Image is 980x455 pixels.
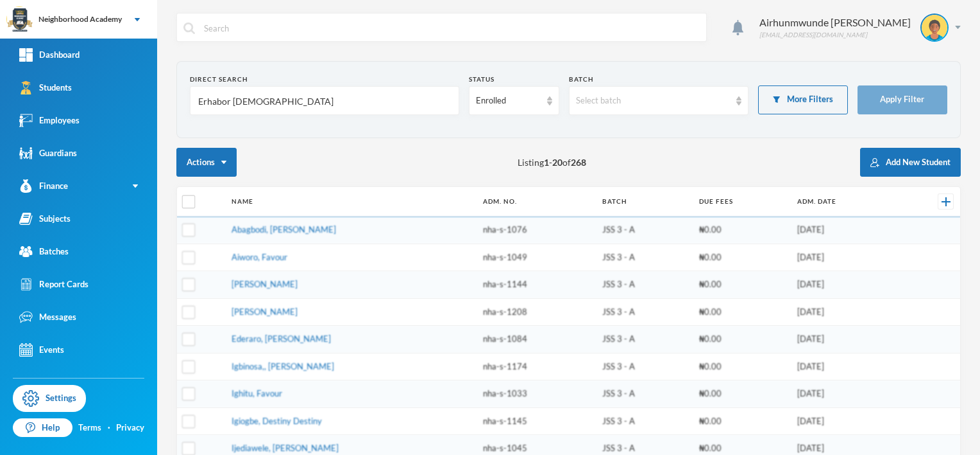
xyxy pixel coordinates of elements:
[19,81,72,94] div: Students
[176,148,237,177] button: Actions
[476,94,540,107] div: Enrolled
[477,407,596,435] td: nha-s-1145
[232,443,339,453] a: Ijediawele, [PERSON_NAME]
[791,326,900,353] td: [DATE]
[518,156,586,169] span: Listing - of
[791,353,900,380] td: [DATE]
[596,271,693,299] td: JSS 3 - A
[791,271,900,299] td: [DATE]
[203,13,700,42] input: Search
[693,271,791,299] td: ₦0.00
[19,147,77,160] div: Guardians
[477,244,596,271] td: nha-s-1049
[469,75,559,84] div: Status
[791,244,900,271] td: [DATE]
[232,416,322,426] a: Igiogbe, Destiny Destiny
[19,48,80,62] div: Dashboard
[693,187,791,217] th: Due Fees
[693,298,791,326] td: ₦0.00
[596,380,693,408] td: JSS 3 - A
[232,334,331,344] a: Ederaro, [PERSON_NAME]
[78,422,101,434] a: Terms
[576,94,730,107] div: Select batch
[860,148,961,177] button: Add New Student
[477,271,596,299] td: nha-s-1144
[190,75,459,84] div: Direct Search
[596,353,693,380] td: JSS 3 - A
[232,388,282,398] a: Ighitu, Favour
[232,252,287,262] a: Aiworo, Favour
[693,353,791,380] td: ₦0.00
[759,30,911,40] div: [EMAIL_ADDRESS][DOMAIN_NAME]
[693,217,791,244] td: ₦0.00
[791,217,900,244] td: [DATE]
[791,298,900,326] td: [DATE]
[13,418,72,438] a: Help
[38,13,122,25] div: Neighborhood Academy
[19,245,69,258] div: Batches
[19,343,64,357] div: Events
[477,353,596,380] td: nha-s-1174
[857,85,947,114] button: Apply Filter
[693,326,791,353] td: ₦0.00
[197,87,452,116] input: Name, Admin No, Phone number, Email Address
[477,187,596,217] th: Adm. No.
[693,244,791,271] td: ₦0.00
[477,380,596,408] td: nha-s-1033
[477,217,596,244] td: nha-s-1076
[544,157,549,168] b: 1
[596,326,693,353] td: JSS 3 - A
[225,187,477,217] th: Name
[19,114,80,127] div: Employees
[552,157,562,168] b: 20
[693,380,791,408] td: ₦0.00
[693,407,791,435] td: ₦0.00
[758,85,848,114] button: More Filters
[7,7,33,33] img: logo
[232,307,298,317] a: [PERSON_NAME]
[596,187,693,217] th: Batch
[13,385,86,412] a: Settings
[922,15,947,40] img: STUDENT
[791,380,900,408] td: [DATE]
[19,310,76,324] div: Messages
[183,22,195,34] img: search
[571,157,586,168] b: 268
[942,197,950,206] img: +
[596,407,693,435] td: JSS 3 - A
[19,212,71,226] div: Subjects
[232,224,336,235] a: Abagbodi, [PERSON_NAME]
[19,278,89,291] div: Report Cards
[759,15,911,30] div: Airhunmwunde [PERSON_NAME]
[596,298,693,326] td: JSS 3 - A
[569,75,748,84] div: Batch
[108,422,110,434] div: ·
[791,407,900,435] td: [DATE]
[19,179,68,193] div: Finance
[232,279,298,289] a: [PERSON_NAME]
[596,244,693,271] td: JSS 3 - A
[232,361,334,371] a: Igbinosa,, [PERSON_NAME]
[596,217,693,244] td: JSS 3 - A
[477,326,596,353] td: nha-s-1084
[477,298,596,326] td: nha-s-1208
[116,422,144,434] a: Privacy
[791,187,900,217] th: Adm. Date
